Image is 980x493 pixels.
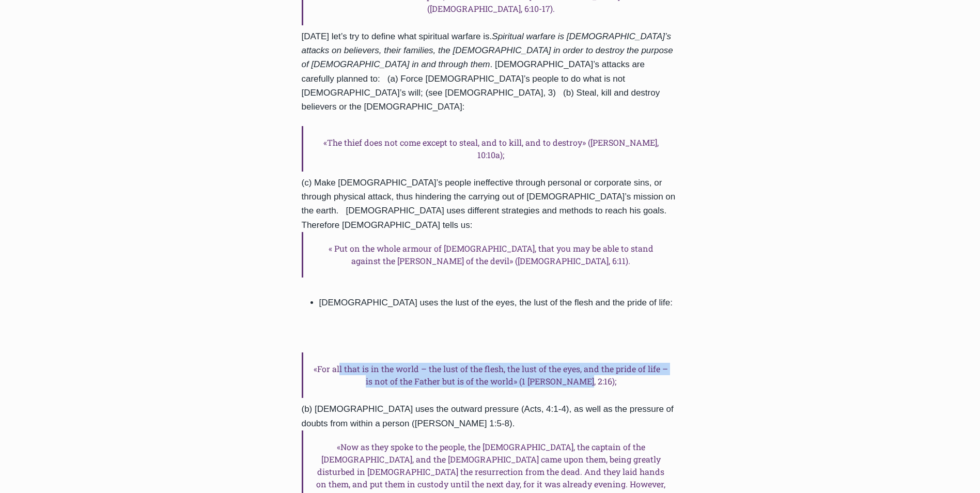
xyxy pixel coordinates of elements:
em: Spiritual warfare is [DEMOGRAPHIC_DATA]’s attacks on believers, their families, the [DEMOGRAPHIC_... [302,32,673,69]
h6: « Put on the whole armour of [DEMOGRAPHIC_DATA], that you may be able to stand against the [PERSO... [302,232,679,278]
h6: «The thief does not come except to steal, and to kill, and to destroy» ([PERSON_NAME], 10:10a); [302,126,679,172]
h6: «For all that is in the world – the lust of the flesh, the lust of the eyes, and the pride of lif... [302,352,679,398]
li: [DEMOGRAPHIC_DATA] uses the lust of the eyes, the lust of the flesh and the pride of life: [319,296,679,310]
